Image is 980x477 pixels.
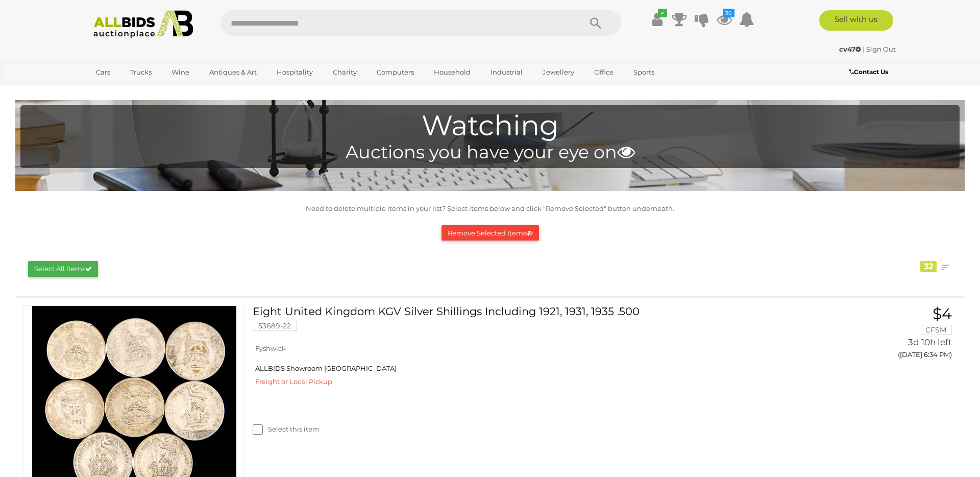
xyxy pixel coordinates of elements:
i: 30 [723,9,734,17]
a: cv47 [839,45,863,53]
img: Allbids.com.au [88,10,199,38]
h4: Auctions you have your eye on [26,142,954,162]
a: 30 [717,10,732,29]
button: Remove Selected Items [442,225,539,241]
div: 32 [920,261,937,272]
span: | [863,45,865,53]
b: Contact Us [849,68,888,76]
a: Industrial [484,64,529,81]
a: Office [587,64,620,81]
a: Sign Out [866,45,896,53]
a: [GEOGRAPHIC_DATA] [89,81,175,98]
a: ✔ [649,10,665,29]
p: Need to delete multiple items in your list? Select items below and click "Remove Selected" button... [20,203,960,214]
span: $4 [933,304,952,323]
a: Trucks [124,64,158,81]
a: Wine [165,64,196,81]
a: Household [427,64,477,81]
strong: cv47 [839,45,861,53]
button: Select All items [28,261,98,277]
a: Hospitality [270,64,320,81]
a: Jewellery [536,64,581,81]
label: Select this item [253,424,320,434]
a: Antiques & Art [203,64,263,81]
a: $4 CFSM 3d 10h left ([DATE] 6:34 PM) [814,305,954,365]
a: Sell with us [819,10,893,31]
i: ✔ [658,9,667,17]
a: Charity [326,64,363,81]
a: Eight United Kingdom KGV Silver Shillings Including 1921, 1931, 1935 .500 53689-22 [260,305,799,339]
a: Contact Us [849,66,891,78]
a: Computers [370,64,421,81]
a: Cars [89,64,117,81]
h1: Watching [26,110,954,141]
a: Sports [627,64,661,81]
button: Search [570,10,621,36]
